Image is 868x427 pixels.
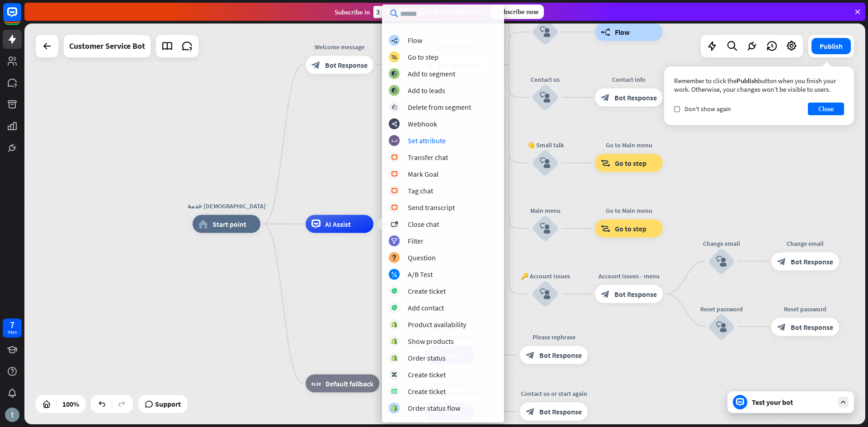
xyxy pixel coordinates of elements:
span: Support [155,397,181,411]
i: block_bot_response [526,351,535,360]
div: Contact us or start again [513,389,594,398]
i: block_add_to_segment [391,71,397,77]
button: Close [808,103,844,115]
div: Remember to click the button when you finish your work. Otherwise, your changes won’t be visible ... [674,76,844,94]
i: block_goto [391,54,397,60]
i: block_ab_testing [392,272,397,277]
div: Change email [764,239,846,248]
i: block_livechat [391,171,398,177]
div: days [8,329,17,335]
div: Webhook [408,119,437,128]
div: Customer Service Bot [69,35,145,57]
i: block_bot_response [526,407,535,416]
i: block_close_chat [391,221,398,227]
span: Go to step [615,159,646,168]
span: AI Assist [325,220,351,229]
div: 🔑 Account issues [518,272,572,281]
i: block_bot_response [777,322,786,331]
span: Bot Response [614,93,657,102]
span: Default fallback [325,379,373,388]
div: 3 [373,6,382,18]
i: builder_tree [601,28,610,37]
i: block_question [392,255,397,261]
i: block_user_input [540,289,551,300]
span: Bot Response [614,290,657,299]
div: Welcome message [299,42,380,51]
i: block_fallback [311,379,321,388]
div: خدمة [DEMOGRAPHIC_DATA] [186,202,267,211]
button: Publish [811,38,851,54]
div: Order status flow [408,404,460,413]
div: Set attribute [408,136,446,145]
div: Add to leads [408,86,445,95]
div: Subscribe in days to get your first month for $1 [335,6,484,18]
div: Create ticket [408,370,446,379]
div: Transfer chat [408,153,448,162]
div: Account issues - menu [588,272,670,281]
div: Contact us [518,75,572,84]
i: block_goto [601,224,610,233]
i: block_goto [601,159,610,168]
div: Change email [694,239,749,248]
div: Subscribe now [491,5,544,19]
i: block_user_input [540,158,551,169]
div: Send transcript [408,203,455,212]
span: Bot Response [791,322,833,331]
div: Main menu [518,206,572,215]
div: Contact info [588,75,670,84]
div: Tag chat [408,186,433,195]
i: block_livechat [391,205,398,211]
i: block_bot_response [601,290,610,299]
a: 7 days [3,319,22,338]
i: webhooks [392,121,397,127]
span: Don't show again [684,105,731,113]
div: Go to Main menu [588,141,670,150]
div: Product availability [408,320,466,329]
div: Question [408,253,436,262]
i: block_user_input [540,92,551,103]
i: block_delete_from_segment [392,104,397,110]
div: Delete from segment [408,103,471,112]
div: Add to segment [408,69,455,78]
button: Open LiveChat chat widget [7,4,34,31]
div: Close chat [408,220,439,229]
i: plus [382,221,388,227]
div: Reset password [764,304,846,313]
div: Filter [408,236,424,245]
div: Show products [408,337,454,346]
i: block_livechat [391,155,398,160]
div: Go to Main menu [588,206,670,215]
span: Publish [736,76,758,85]
div: 👋 Small talk [518,141,572,150]
div: Reset password [694,304,749,313]
div: Mark Goal [408,169,439,178]
div: 100% [60,397,82,411]
i: block_user_input [540,27,551,38]
i: block_set_attribute [392,138,397,144]
i: block_bot_response [311,60,321,69]
i: block_user_input [540,223,551,234]
i: builder_tree [391,38,397,43]
span: Flow [615,28,630,37]
i: block_livechat [391,188,398,194]
span: Go to step [615,224,646,233]
div: A/B Test [408,270,433,279]
div: Go to step [408,52,439,61]
span: Bot Response [539,351,582,360]
div: Order status [408,353,446,362]
div: Test your bot [752,398,833,407]
span: Bot Response [325,60,368,69]
i: block_bot_response [601,93,610,102]
span: Bot Response [539,407,582,416]
i: home_2 [198,220,208,229]
i: block_bot_response [777,257,786,266]
i: filter [391,238,397,244]
i: block_add_to_segment [391,88,397,94]
i: block_user_input [716,321,727,332]
div: Add contact [408,303,444,312]
span: Start point [212,220,246,229]
div: 7 [10,321,14,329]
div: Flow [408,36,422,45]
div: Please rephrase [513,333,594,342]
i: block_user_input [716,256,727,267]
